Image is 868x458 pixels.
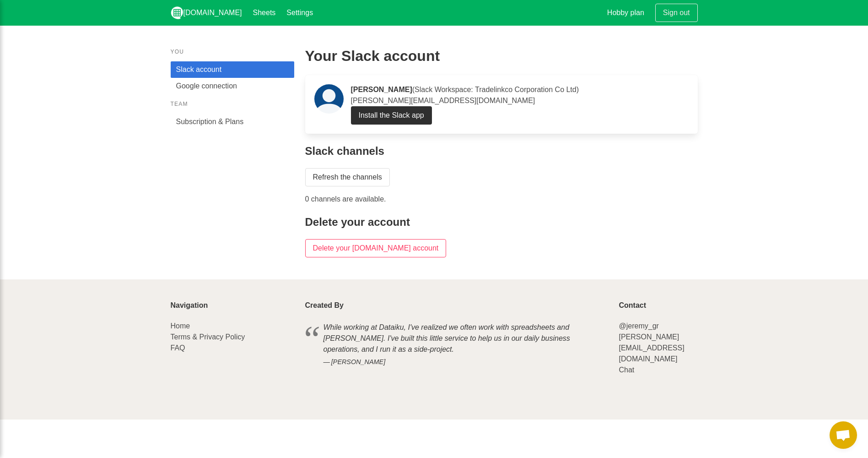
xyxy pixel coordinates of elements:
a: Sign out [655,4,698,22]
strong: [PERSON_NAME] [351,86,412,93]
a: Terms & Privacy Policy [171,333,245,341]
a: Home [171,322,190,330]
input: Delete your [DOMAIN_NAME] account [305,239,447,257]
p: (Slack Workspace: Tradelinkco Corporation Co Ltd) [PERSON_NAME][EMAIL_ADDRESS][DOMAIN_NAME] [351,84,689,106]
p: 0 channels are available. [305,194,698,205]
a: Chat [619,366,634,374]
a: Install the Slack app [351,106,432,125]
h4: Slack channels [305,145,698,157]
a: Refresh the channels [305,168,390,186]
a: Slack account [171,61,294,78]
a: @jeremy_gr [619,322,658,330]
p: You [171,48,294,56]
p: Created By [305,301,608,310]
p: Navigation [171,301,294,310]
cite: [PERSON_NAME] [323,357,590,367]
a: [PERSON_NAME][EMAIL_ADDRESS][DOMAIN_NAME] [619,333,684,363]
blockquote: While working at Dataiku, I've realized we often work with spreadsheets and [PERSON_NAME]. I've b... [305,321,608,369]
h2: Your Slack account [305,48,698,64]
p: Contact [619,301,697,310]
a: Subscription & Plans [171,114,294,130]
a: Google connection [171,78,294,94]
h4: Delete your account [305,216,698,228]
p: Team [171,100,294,108]
img: logo_v2_white.png [171,6,183,19]
a: FAQ [171,344,185,352]
img: 36d76cb7d051efb0d7a06ad020e8150d.jpg [314,84,344,114]
a: Open chat [830,421,857,449]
